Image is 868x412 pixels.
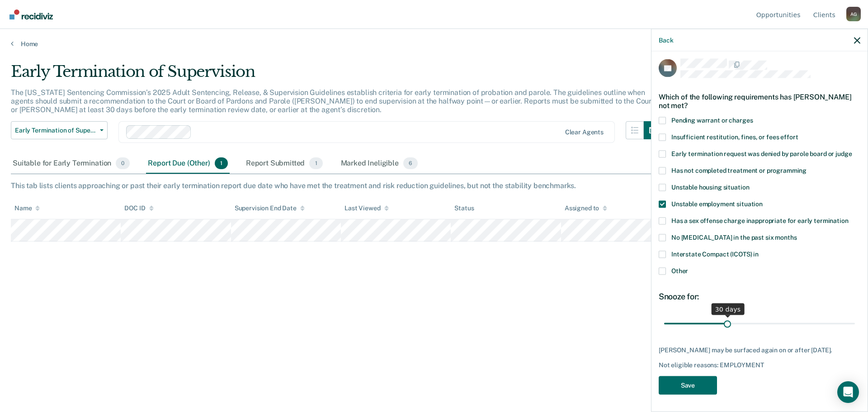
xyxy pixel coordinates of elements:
[671,250,759,257] span: Interstate Compact (ICOTS) in
[846,7,861,21] button: Profile dropdown button
[11,154,132,174] div: Suitable for Early Termination
[11,62,662,88] div: Early Termination of Supervision
[309,157,322,169] span: 1
[671,200,763,207] span: Unstable employment situation
[659,291,860,301] div: Snooze for:
[565,128,604,136] div: Clear agents
[671,166,807,174] span: Has not completed treatment or programming
[9,9,53,19] img: Recidiviz
[146,154,229,174] div: Report Due (Other)
[671,217,849,224] span: Has a sex offense charge inappropriate for early termination
[846,7,861,21] div: A G
[671,233,797,241] span: No [MEDICAL_DATA] in the past six months
[565,204,607,212] div: Assigned to
[235,204,305,212] div: Supervision End Date
[339,154,420,174] div: Marked Ineligible
[215,157,228,169] span: 1
[403,157,418,169] span: 6
[11,40,857,48] a: Home
[124,204,153,212] div: DOC ID
[659,361,860,369] div: Not eligible reasons: EMPLOYMENT
[671,150,852,157] span: Early termination request was denied by parole board or judge
[454,204,474,212] div: Status
[15,127,96,134] span: Early Termination of Supervision
[11,88,654,114] p: The [US_STATE] Sentencing Commission’s 2025 Adult Sentencing, Release, & Supervision Guidelines e...
[11,181,857,190] div: This tab lists clients approaching or past their early termination report due date who have met t...
[659,85,860,117] div: Which of the following requirements has [PERSON_NAME] not met?
[244,154,325,174] div: Report Submitted
[671,267,688,274] span: Other
[671,116,753,123] span: Pending warrant or charges
[14,204,40,212] div: Name
[659,36,673,44] button: Back
[659,376,717,394] button: Save
[671,183,749,190] span: Unstable housing situation
[116,157,130,169] span: 0
[712,303,745,315] div: 30 days
[671,133,798,140] span: Insufficient restitution, fines, or fees effort
[837,381,859,403] div: Open Intercom Messenger
[344,204,388,212] div: Last Viewed
[659,346,860,354] div: [PERSON_NAME] may be surfaced again on or after [DATE].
